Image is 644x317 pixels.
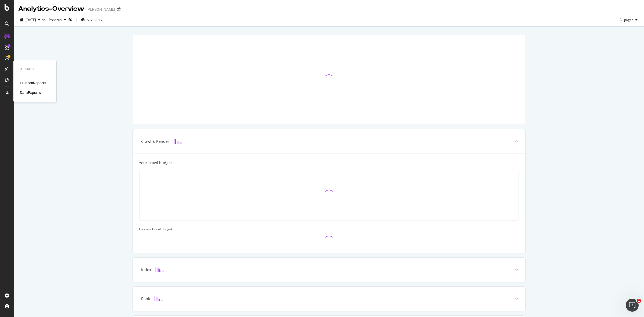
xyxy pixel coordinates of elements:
[139,227,519,231] div: Improve Crawl Budget
[79,16,104,24] button: Segments
[141,296,150,301] div: Rank
[626,299,639,312] iframe: Intercom live chat
[141,267,151,272] div: Index
[617,17,633,22] span: All pages
[20,80,46,86] a: CustomReports
[86,7,115,12] div: [PERSON_NAME]
[20,90,41,95] a: DataExports
[47,17,62,22] span: Previous
[155,267,164,272] img: block-icon
[25,17,36,22] span: 2025 Sep. 7th
[18,16,42,24] button: [DATE]
[47,16,68,24] button: Previous
[117,8,120,11] div: arrow-right-arrow-left
[20,67,50,71] div: Reports
[42,17,47,22] span: vs
[139,160,172,166] div: Your crawl budget
[87,18,102,22] span: Segments
[617,16,640,24] button: All pages
[18,4,84,13] div: Analytics - Overview
[174,139,182,144] img: block-icon
[637,299,641,303] span: 1
[154,296,163,301] img: block-icon
[141,139,169,144] div: Crawl & Render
